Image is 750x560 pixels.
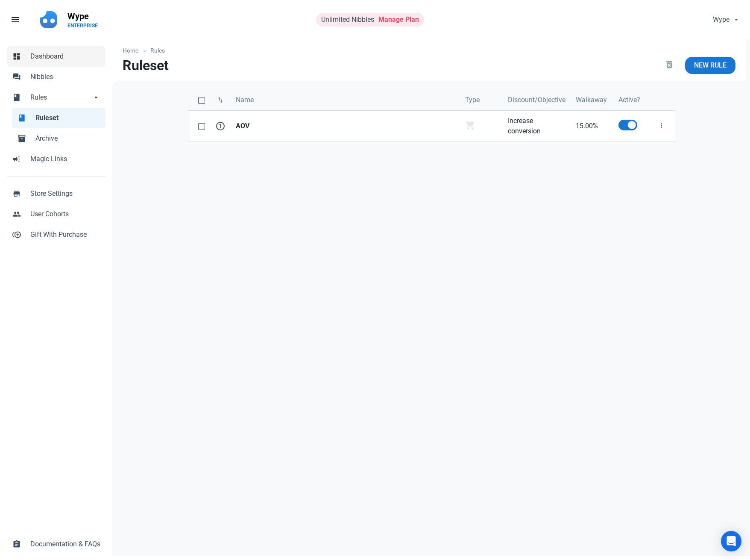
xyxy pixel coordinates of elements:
[30,51,100,62] span: Dashboard
[12,230,21,238] span: control_point_duplicate
[721,531,741,551] div: Open Intercom Messenger
[18,133,26,142] span: inventory_2
[321,15,374,24] span: Unlimited Nibbles
[30,230,100,240] span: Gift With Purchase
[657,57,682,74] button: delete_forever
[231,111,460,141] a: AOV
[7,204,105,224] a: peopleUser Cohorts
[12,92,21,101] span: book
[62,7,103,32] a: WypeENTERPRISE
[35,113,100,123] span: Ruleset
[67,22,98,29] p: ENTERPRISE
[7,149,105,169] a: campaignMagic Links
[664,59,674,70] span: delete_forever
[503,111,571,141] a: Increase conversion
[713,15,729,25] span: Wype
[7,224,105,245] a: control_point_duplicateGift With Purchase
[706,11,745,28] button: Wype
[465,95,480,105] span: Type
[378,15,419,24] a: Manage Plan
[30,189,100,199] span: Store Settings
[7,87,105,108] a: bookRulesarrow_drop_down
[216,122,225,130] span: 1
[67,10,98,22] p: Wype
[30,72,100,82] span: Nibbles
[92,92,100,101] span: arrow_drop_down
[123,58,169,73] h1: Ruleset
[694,60,727,71] span: New Rule
[12,189,21,197] span: store
[12,154,21,162] span: campaign
[123,46,143,55] a: Home
[12,128,105,149] a: inventory_2Archive
[7,534,105,554] a: assignmentDocumentation & FAQs
[30,92,92,103] span: Rules
[508,95,565,105] span: Discount/Objective
[12,209,21,218] span: people
[236,95,254,105] span: Name
[7,46,105,67] a: dashboardDashboard
[571,111,613,141] a: 15.00%
[35,133,100,144] span: Archive
[18,113,26,121] span: book
[618,95,640,105] span: Active?
[30,154,100,164] span: Magic Links
[7,183,105,204] a: storeStore Settings
[10,15,21,25] span: menu
[12,108,105,128] a: bookRuleset
[217,96,224,104] span: swap_vert
[236,121,455,131] strong: AOV
[465,120,475,130] span: shopping_cart
[30,209,100,219] span: User Cohorts
[112,39,746,57] nav: breadcrumbs
[12,539,21,548] span: assignment
[12,72,21,80] span: forum
[685,57,735,74] a: New Rule
[12,51,21,60] span: dashboard
[7,67,105,87] a: forumNibbles
[576,95,607,105] span: Walkaway
[30,539,100,549] span: Documentation & FAQs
